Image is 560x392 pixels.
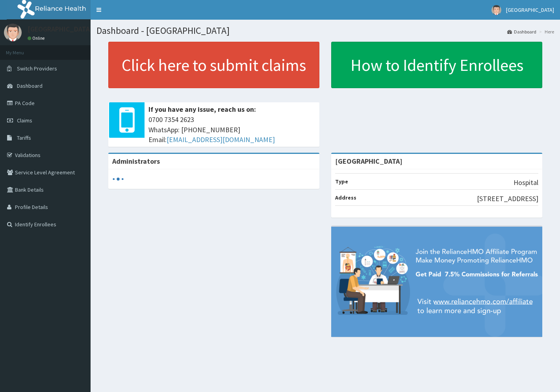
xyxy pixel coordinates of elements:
[507,28,536,35] a: Dashboard
[148,115,315,145] span: 0700 7354 2623 WhatsApp: [PHONE_NUMBER] Email:
[148,105,256,114] b: If you have any issue, reach us on:
[17,134,31,141] span: Tariffs
[28,35,46,41] a: Online
[167,135,275,144] a: [EMAIL_ADDRESS][DOMAIN_NAME]
[331,42,542,88] a: How to Identify Enrollees
[96,26,554,36] h1: Dashboard - [GEOGRAPHIC_DATA]
[335,157,402,166] strong: [GEOGRAPHIC_DATA]
[28,26,93,33] p: [GEOGRAPHIC_DATA]
[506,6,554,13] span: [GEOGRAPHIC_DATA]
[477,194,538,204] p: [STREET_ADDRESS]
[335,178,348,185] b: Type
[112,173,124,185] svg: audio-loading
[537,28,554,35] li: Here
[331,227,542,337] img: provider-team-banner.png
[17,65,57,72] span: Switch Providers
[4,24,22,41] img: User Image
[108,42,319,88] a: Click here to submit claims
[17,117,32,124] span: Claims
[335,194,356,201] b: Address
[17,82,43,89] span: Dashboard
[514,178,538,188] p: Hospital
[491,5,501,15] img: User Image
[112,157,160,166] b: Administrators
